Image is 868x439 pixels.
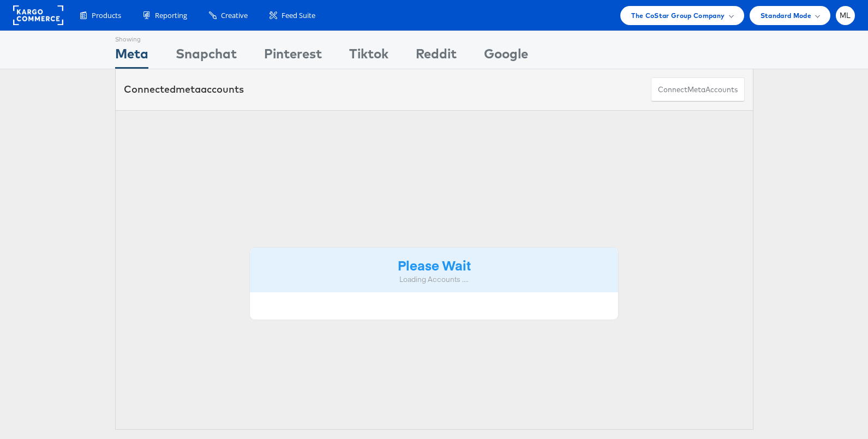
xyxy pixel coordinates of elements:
[92,10,121,21] span: Products
[484,44,528,69] div: Google
[651,77,745,102] button: ConnectmetaAccounts
[176,83,201,95] span: meta
[687,85,705,95] span: meta
[221,10,248,21] span: Creative
[631,10,725,21] span: The CoStar Group Company
[264,44,322,69] div: Pinterest
[761,10,811,21] span: Standard Mode
[115,44,148,69] div: Meta
[115,31,148,44] div: Showing
[282,10,315,21] span: Feed Suite
[124,82,244,97] div: Connected accounts
[398,256,471,274] strong: Please Wait
[349,44,388,69] div: Tiktok
[176,44,237,69] div: Snapchat
[258,274,610,285] div: Loading Accounts ....
[840,12,851,19] span: ML
[416,44,457,69] div: Reddit
[155,10,187,21] span: Reporting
